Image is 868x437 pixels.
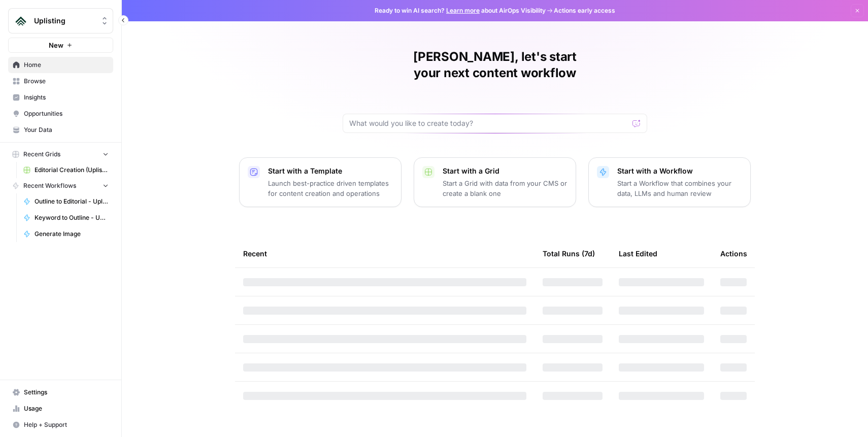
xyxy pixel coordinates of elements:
p: Launch best-practice driven templates for content creation and operations [268,178,393,198]
span: Outline to Editorial - Uplisting [35,197,109,206]
p: Start a Grid with data from your CMS or create a blank one [443,178,567,198]
div: Last Edited [619,240,657,267]
a: Learn more [446,7,480,14]
span: Editorial Creation (Uplisting) [35,165,109,175]
span: Uplisting [34,16,95,26]
a: Settings [8,384,113,400]
img: Uplisting Logo [12,12,30,30]
p: Start with a Workflow [617,166,742,176]
span: Actions early access [554,6,615,15]
span: Your Data [24,125,109,135]
span: Recent Grids [23,150,60,159]
span: New [49,40,63,50]
span: Browse [24,77,109,86]
span: Usage [24,404,109,413]
button: New [8,38,113,53]
a: Opportunities [8,106,113,122]
button: Workspace: Uplisting [8,8,113,33]
h1: [PERSON_NAME], let's start your next content workflow [343,49,647,81]
button: Start with a TemplateLaunch best-practice driven templates for content creation and operations [239,157,402,207]
a: Home [8,57,113,73]
a: Usage [8,400,113,417]
button: Help + Support [8,417,113,433]
a: Insights [8,89,113,106]
span: Settings [24,388,109,397]
span: Home [24,60,109,70]
input: What would you like to create today? [349,118,628,128]
a: Editorial Creation (Uplisting) [19,162,113,178]
span: Insights [24,93,109,102]
a: Browse [8,73,113,89]
p: Start a Workflow that combines your data, LLMs and human review [617,178,742,198]
button: Recent Workflows [8,178,113,193]
a: Keyword to Outline - Uplisting [19,210,113,226]
a: Your Data [8,122,113,138]
span: Recent Workflows [23,181,76,190]
span: Ready to win AI search? about AirOps Visibility [375,6,546,15]
div: Actions [720,240,747,267]
span: Generate Image [35,229,109,239]
span: Keyword to Outline - Uplisting [35,213,109,222]
p: Start with a Grid [443,166,567,176]
div: Total Runs (7d) [543,240,595,267]
span: Opportunities [24,109,109,118]
div: Recent [243,240,526,267]
button: Start with a GridStart a Grid with data from your CMS or create a blank one [414,157,576,207]
a: Outline to Editorial - Uplisting [19,193,113,210]
button: Start with a WorkflowStart a Workflow that combines your data, LLMs and human review [588,157,751,207]
button: Recent Grids [8,147,113,162]
span: Help + Support [24,420,109,429]
a: Generate Image [19,226,113,242]
p: Start with a Template [268,166,393,176]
